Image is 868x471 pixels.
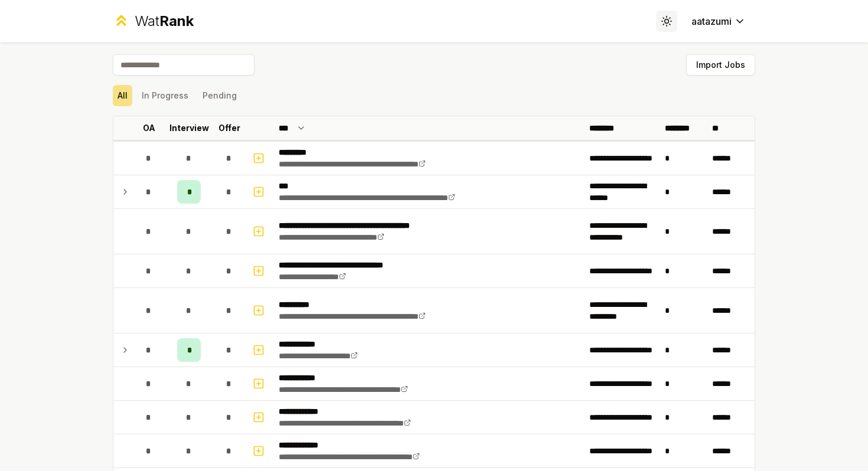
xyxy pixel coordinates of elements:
p: Interview [169,122,209,134]
button: Import Jobs [686,54,755,76]
button: All [113,85,132,106]
div: Wat [135,12,194,31]
p: OA [143,122,155,134]
a: WatRank [113,12,194,31]
p: Offer [218,122,240,134]
span: Rank [159,12,194,30]
button: aatazumi [682,11,755,32]
button: Pending [198,85,242,106]
span: aatazumi [691,14,732,28]
button: In Progress [137,85,193,106]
